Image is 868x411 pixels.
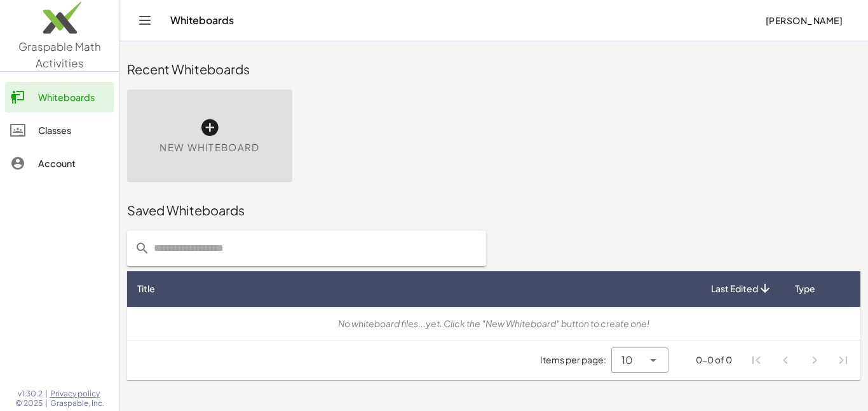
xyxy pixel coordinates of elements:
[135,10,155,30] button: Toggle navigation
[137,317,850,330] div: No whiteboard files...yet. Click the "New Whiteboard" button to create one!
[742,346,858,375] nav: Pagination Navigation
[159,140,259,155] span: New Whiteboard
[696,353,732,367] div: 0-0 of 0
[711,282,758,295] span: Last Edited
[135,241,150,256] i: prepended action
[127,201,860,219] div: Saved Whiteboards
[765,15,843,26] span: [PERSON_NAME]
[5,115,114,145] a: Classes
[50,389,104,399] a: Privacy policy
[540,353,611,367] span: Items per page:
[15,398,43,408] span: © 2025
[795,282,815,295] span: Type
[18,389,43,399] span: v1.30.2
[45,398,48,408] span: |
[755,9,853,32] button: [PERSON_NAME]
[38,90,109,105] div: Whiteboards
[127,60,860,78] div: Recent Whiteboards
[50,398,104,408] span: Graspable, Inc.
[137,282,155,295] span: Title
[38,156,109,171] div: Account
[18,39,101,70] span: Graspable Math Activities
[621,353,633,368] span: 10
[5,82,114,112] a: Whiteboards
[38,123,109,138] div: Classes
[45,389,48,399] span: |
[5,148,114,179] a: Account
